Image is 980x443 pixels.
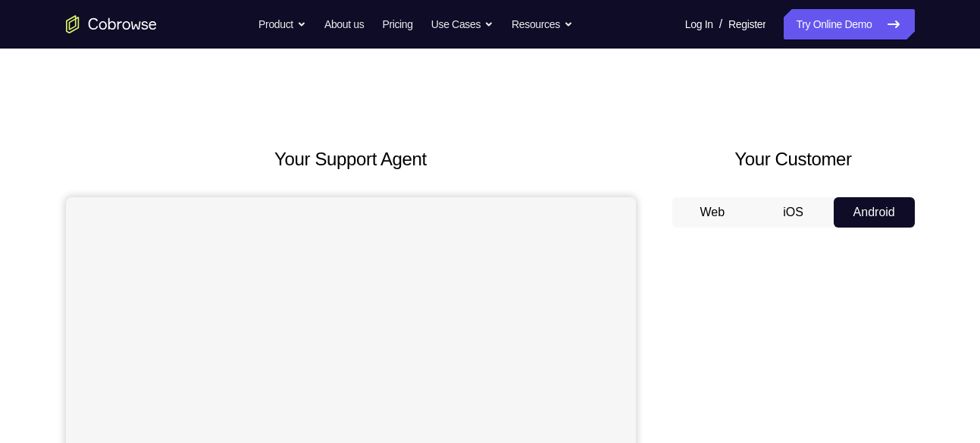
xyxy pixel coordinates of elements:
a: Try Online Demo [784,9,914,39]
a: About us [324,9,364,39]
a: Go to the home page [66,15,157,33]
h2: Your Support Agent [66,146,636,173]
button: Android [834,197,915,228]
button: Web [672,197,753,228]
button: Product [258,9,306,39]
h2: Your Customer [672,146,915,173]
button: Resources [512,9,573,39]
button: Use Cases [431,9,493,39]
a: Register [728,9,766,39]
a: Log In [685,9,713,39]
a: Pricing [382,9,412,39]
span: / [719,15,722,33]
button: iOS [753,197,834,228]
